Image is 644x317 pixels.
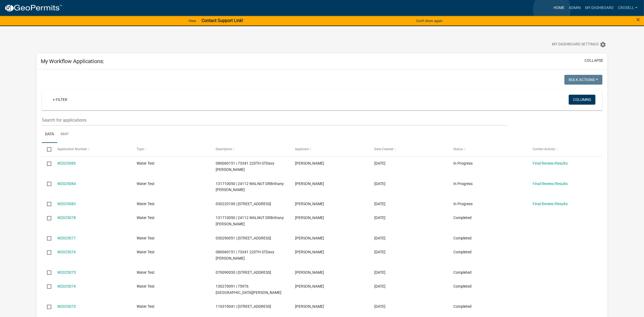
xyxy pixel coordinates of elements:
[57,181,76,186] a: W2025084
[41,58,104,64] h5: My Workflow Applications:
[453,270,472,275] span: Completed
[448,143,527,156] datatable-header-cell: Status
[216,304,271,309] span: 110310041 | 85536 227TH ST
[533,147,555,151] span: Current Activity
[137,284,155,288] span: Water Test
[414,16,445,25] button: Don't show again
[216,181,284,192] span: 131710050 | 24112 WALNUT DRBrittany Lorenz
[527,143,607,156] datatable-header-cell: Current Activity
[295,161,324,165] span: Craig J. Rosell
[374,304,385,309] span: 08/15/2025
[57,126,72,143] a: Map
[374,216,385,220] span: 09/02/2025
[548,39,611,50] button: My Dashboard Settingssettings
[453,147,463,151] span: Status
[52,143,131,156] datatable-header-cell: Application Number
[533,161,568,165] a: Final Review/Results
[374,161,385,165] span: 09/12/2025
[57,161,76,165] a: W2025085
[216,147,232,151] span: Description
[290,143,369,156] datatable-header-cell: Applicant
[216,236,271,240] span: 030290051 | 74608 110TH ST
[564,75,602,85] button: Bulk Actions
[636,16,640,23] span: ×
[137,270,155,275] span: Water Test
[374,202,385,206] span: 09/09/2025
[453,181,473,186] span: In Progress
[216,270,271,275] span: 070090030 | 20620 816TH AVE
[137,216,155,220] span: Water Test
[216,284,281,295] span: 130270091 | 75976 230TH STZakry Krenz
[42,126,57,143] a: Data
[374,284,385,288] span: 08/19/2025
[374,181,385,186] span: 09/10/2025
[295,216,324,220] span: Craig J. Rosell
[551,3,567,13] a: Home
[295,202,324,206] span: Craig J. Rosell
[137,236,155,240] span: Water Test
[48,95,72,104] a: + Filter
[42,143,52,156] datatable-header-cell: Select
[137,147,144,151] span: Type
[57,236,76,240] a: W2025077
[57,250,76,254] a: W2025076
[636,16,640,23] button: Close
[600,41,606,48] i: settings
[42,115,508,126] input: Search for applications
[369,143,448,156] datatable-header-cell: Date Created
[295,181,324,186] span: Craig J. Rosell
[453,236,472,240] span: Completed
[211,143,290,156] datatable-header-cell: Description
[131,143,211,156] datatable-header-cell: Type
[57,270,76,275] a: W2025075
[137,250,155,254] span: Water Test
[137,181,155,186] span: Water Test
[295,284,324,288] span: Craig J. Rosell
[295,236,324,240] span: Craig J. Rosell
[585,58,603,63] button: collapse
[569,95,595,104] button: Columns
[552,41,599,48] span: My Dashboard Settings
[295,270,324,275] span: Craig J. Rosell
[295,304,324,309] span: Craig J. Rosell
[616,3,640,13] a: crosell
[137,304,155,309] span: Water Test
[453,202,473,206] span: In Progress
[186,16,198,25] a: View
[453,161,473,165] span: In Progress
[295,147,309,151] span: Applicant
[216,161,274,172] span: 080060151 | 73341 220TH STDavy Villarreal
[295,250,324,254] span: Craig J. Rosell
[583,3,616,13] a: My Dashboard
[57,147,87,151] span: Application Number
[567,3,583,13] a: Admin
[453,250,472,254] span: Completed
[137,202,155,206] span: Water Test
[374,250,385,254] span: 08/28/2025
[57,216,76,220] a: W2025078
[374,147,393,151] span: Date Created
[216,216,284,226] span: 131710050 | 24112 WALNUT DRBrittany Lorenz
[374,236,385,240] span: 08/28/2025
[57,202,76,206] a: W2025083
[453,216,472,220] span: Completed
[216,250,274,260] span: 080060151 | 73341 220TH STDavy Villarreal
[216,202,271,206] span: 030220100 | 76222 125TH ST
[137,161,155,165] span: Water Test
[202,18,243,23] strong: Contact Support Link!
[57,304,76,309] a: W2025073
[533,202,568,206] a: Final Review/Results
[57,284,76,288] a: W2025074
[453,284,472,288] span: Completed
[453,304,472,309] span: Completed
[533,181,568,186] a: Final Review/Results
[374,270,385,275] span: 08/19/2025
